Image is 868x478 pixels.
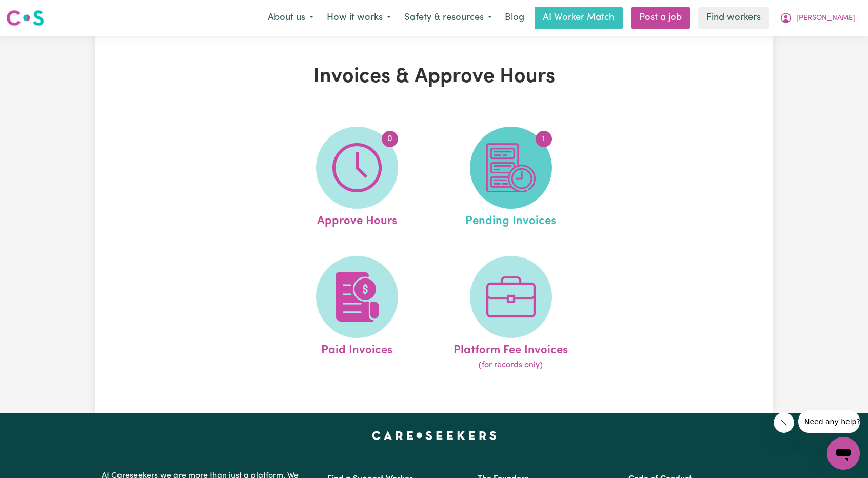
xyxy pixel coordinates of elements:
span: Paid Invoices [321,338,392,360]
a: Paid Invoices [283,256,431,372]
span: Pending Invoices [465,209,556,230]
span: Need any help? [6,7,62,15]
a: Careseekers home page [372,431,497,440]
a: AI Worker Match [535,7,623,29]
iframe: Close message [774,412,794,433]
a: Pending Invoices [437,127,585,230]
img: Careseekers logo [6,9,44,27]
span: Approve Hours [317,209,397,230]
a: Careseekers logo [6,6,44,30]
span: Platform Fee Invoices [453,338,568,360]
iframe: Button to launch messaging window [827,437,860,470]
a: Platform Fee Invoices(for records only) [437,256,585,372]
a: Post a job [631,7,690,29]
button: How it works [320,7,398,29]
span: [PERSON_NAME] [796,13,855,24]
button: Safety & resources [398,7,499,29]
a: Approve Hours [283,127,431,230]
span: 0 [382,131,398,147]
button: About us [261,7,320,29]
button: My Account [773,7,862,29]
h1: Invoices & Approve Hours [214,65,654,89]
a: Blog [499,7,530,29]
span: 1 [536,131,552,147]
a: Find workers [698,7,769,29]
iframe: Message from company [798,410,860,433]
span: (for records only) [479,359,543,371]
